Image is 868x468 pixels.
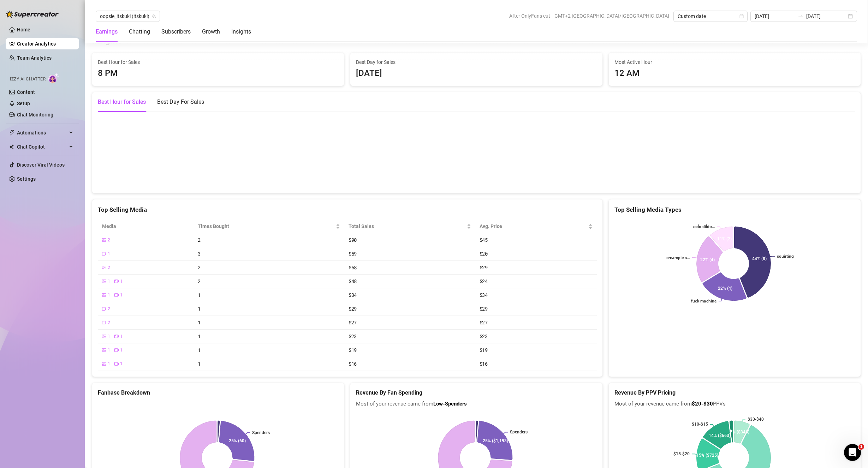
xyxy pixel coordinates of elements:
a: Home [17,27,30,32]
span: Custom date [678,11,743,22]
span: Times Bought [198,222,334,230]
span: $48 [349,278,357,284]
span: video-camera [102,320,106,325]
h5: Revenue By Fan Spending [356,389,596,397]
span: $23 [480,333,488,340]
span: 1 [858,444,864,450]
text: fuck machine [691,299,717,304]
img: AI Chatter [48,73,59,83]
a: Settings [17,176,36,182]
span: oopsie_itskuki (itskuki) [100,11,156,22]
span: 2 [108,306,110,312]
span: Most of your revenue came from [356,400,596,408]
span: video-camera [102,307,106,311]
text: Spenders [252,430,270,435]
span: picture [102,265,106,270]
span: Chat Copilot [17,141,67,152]
th: Media [98,220,194,233]
span: 2 [108,319,110,326]
span: Total Sales [349,222,465,230]
span: video-camera [114,348,119,352]
span: $45 [480,236,488,243]
h5: Fanbase Breakdown [98,389,338,397]
div: Top Selling Media [98,205,597,215]
input: Start date [755,12,795,20]
span: 2 [198,264,201,271]
span: $19 [349,347,357,353]
span: video-camera [114,362,119,366]
span: After OnlyFans cut [509,11,550,21]
span: 1 [198,305,201,312]
span: $16 [480,360,488,367]
span: 3 [198,250,201,257]
text: squirting [777,254,794,259]
span: 2 [108,237,110,244]
a: Setup [17,101,30,106]
text: solo dildo... [693,224,715,229]
span: 1 [120,347,123,354]
div: Growth [202,28,220,36]
span: 1 [198,347,201,353]
span: $29 [480,264,488,271]
a: Team Analytics [17,55,52,61]
span: $16 [349,360,357,367]
span: $59 [349,250,357,257]
span: picture [102,348,106,352]
span: picture [102,238,106,242]
b: $20-$30 [692,401,713,407]
span: video-camera [114,279,119,283]
span: swap-right [798,13,803,19]
span: $27 [480,319,488,326]
span: 1 [108,361,110,367]
span: $90 [349,236,357,243]
img: Chat Copilot [9,144,14,149]
span: $23 [349,333,357,340]
span: video-camera [114,293,119,297]
span: 1 [108,251,110,257]
span: 1 [120,333,123,340]
div: [DATE] [356,67,596,80]
span: 1 [198,333,201,340]
input: End date [806,12,846,20]
div: 8 PM [98,67,338,80]
div: Earnings [96,28,118,36]
a: Chat Monitoring [17,112,53,118]
span: 2 [108,264,110,271]
span: 2 [198,278,201,284]
span: 1 [120,361,123,367]
span: picture [102,293,106,297]
span: 1 [198,360,201,367]
span: $29 [480,305,488,312]
div: Chatting [129,28,150,36]
iframe: Intercom live chat [844,444,861,461]
div: Subscribers [161,28,191,36]
span: 1 [120,292,123,299]
img: logo-BBDzfeDw.svg [6,11,59,18]
text: creampie s... [666,255,690,260]
div: Insights [231,28,251,36]
span: picture [102,334,106,338]
span: $34 [349,292,357,298]
th: Avg. Price [475,220,597,233]
span: 1 [108,278,110,285]
h5: Revenue By PPV Pricing [614,389,855,397]
span: 1 [120,278,123,285]
span: 1 [108,292,110,299]
span: Izzy AI Chatter [10,76,46,83]
span: Most of your revenue came from PPVs [614,400,855,408]
span: 1 [198,319,201,326]
span: 1 [198,292,201,298]
span: 2 [198,236,201,243]
span: 1 [108,333,110,340]
span: Best Day for Sales [356,58,596,66]
div: Best Day For Sales [157,98,204,106]
span: $24 [480,278,488,284]
div: Top Selling Media Types [614,205,855,215]
span: 1 [108,347,110,354]
span: $34 [480,292,488,298]
span: Most Active Hour [614,58,855,66]
span: $58 [349,264,357,271]
span: Avg. Price [480,222,587,230]
span: thunderbolt [9,130,15,136]
span: team [152,14,156,18]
